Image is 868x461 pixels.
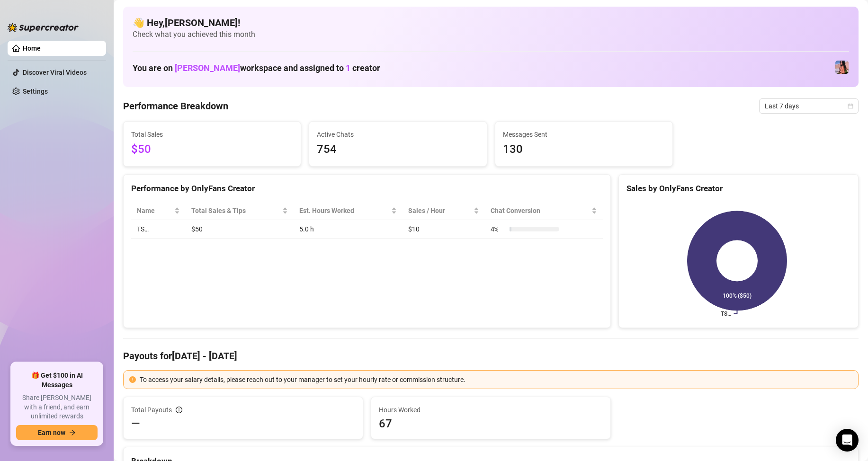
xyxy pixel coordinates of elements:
span: calendar [848,103,853,109]
span: Chat Conversion [491,205,590,216]
span: Active Chats [317,129,479,140]
span: Earn now [38,429,65,436]
td: TS… [131,220,186,239]
div: Open Intercom Messenger [836,429,859,452]
span: Check what you achieved this month [133,29,849,40]
a: Settings [23,88,48,95]
span: Sales / Hour [408,205,472,216]
span: Total Sales & Tips [191,205,280,216]
th: Name [131,202,186,220]
img: logo-BBDzfeDw.svg [8,23,79,32]
td: 5.0 h [294,220,403,239]
td: $50 [186,220,294,239]
h4: Performance Breakdown [123,99,228,113]
span: 67 [379,416,603,431]
td: $10 [403,220,485,239]
text: TS… [721,310,731,317]
span: Hours Worked [379,405,603,415]
th: Total Sales & Tips [186,202,294,220]
span: Total Payouts [131,405,172,415]
span: 754 [317,141,479,159]
img: TS (@averylustx) [835,61,849,74]
div: To access your salary details, please reach out to your manager to set your hourly rate or commis... [140,374,852,385]
span: 130 [503,141,665,159]
span: exclamation-circle [129,376,136,383]
a: Home [23,44,41,52]
span: Name [137,205,172,216]
span: arrow-right [69,429,76,436]
th: Sales / Hour [403,202,485,220]
h4: Payouts for [DATE] - [DATE] [123,349,859,363]
button: Earn nowarrow-right [16,425,98,440]
span: Last 7 days [765,99,853,113]
div: Performance by OnlyFans Creator [131,182,603,195]
span: [PERSON_NAME] [175,63,240,73]
h1: You are on workspace and assigned to creator [133,63,380,73]
div: Sales by OnlyFans Creator [626,182,850,195]
a: Discover Viral Videos [23,69,87,76]
span: $50 [131,141,293,159]
span: info-circle [176,407,182,413]
th: Chat Conversion [485,202,603,220]
span: Share [PERSON_NAME] with a friend, and earn unlimited rewards [16,393,98,421]
span: 4 % [491,224,506,234]
span: Total Sales [131,129,293,140]
span: Messages Sent [503,129,665,140]
span: — [131,416,140,431]
h4: 👋 Hey, [PERSON_NAME] ! [133,16,849,29]
div: Est. Hours Worked [299,205,389,216]
span: 1 [346,63,350,73]
span: 🎁 Get $100 in AI Messages [16,371,98,390]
